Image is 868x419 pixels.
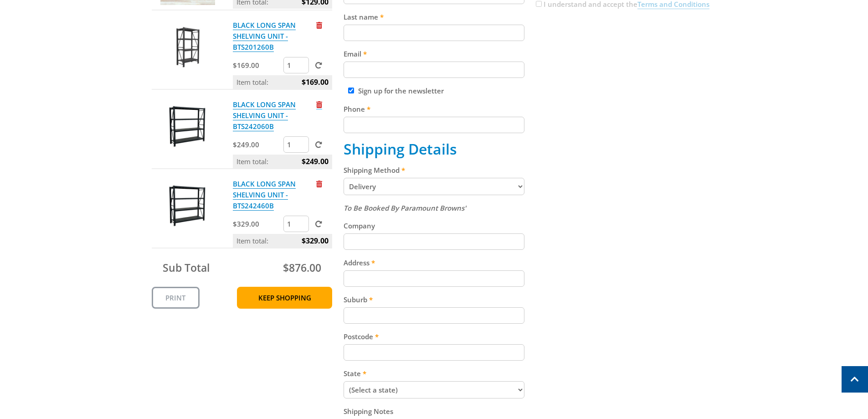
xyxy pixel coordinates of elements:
label: Company [344,220,524,231]
input: Please enter your telephone number. [344,117,524,133]
input: Please enter your email address. [344,62,524,78]
span: Sub Total [163,260,210,275]
a: BLACK LONG SPAN SHELVING UNIT - BTS242060B [233,100,296,131]
select: Please select a shipping method. [344,178,524,195]
label: Sign up for the newsletter [358,86,444,95]
label: Email [344,48,524,59]
a: Remove from cart [316,179,322,188]
p: Item total: [233,234,332,248]
label: Shipping Notes [344,406,524,417]
label: Shipping Method [344,165,524,176]
input: Please enter your postcode. [344,344,524,361]
label: Postcode [344,331,524,342]
p: Item total: [233,155,332,168]
span: $169.00 [302,75,329,89]
a: Remove from cart [316,21,322,30]
a: Remove from cart [316,100,322,109]
a: Print [152,287,200,309]
input: Please enter your last name. [344,25,524,41]
span: $329.00 [302,234,329,248]
p: $169.00 [233,60,282,71]
span: $876.00 [283,260,321,275]
a: Keep Shopping [237,287,332,309]
p: Item total: [233,75,332,89]
select: Please select your state. [344,381,524,398]
em: To Be Booked By Paramount Browns' [344,203,466,212]
p: $249.00 [233,139,282,150]
p: $329.00 [233,218,282,229]
a: BLACK LONG SPAN SHELVING UNIT - BTS242460B [233,179,296,211]
label: Phone [344,103,524,114]
label: Suburb [344,294,524,305]
img: BLACK LONG SPAN SHELVING UNIT - BTS242060B [160,99,215,154]
label: Address [344,257,524,268]
input: Please enter your suburb. [344,307,524,324]
span: $249.00 [302,155,329,168]
label: State [344,368,524,379]
a: BLACK LONG SPAN SHELVING UNIT - BTS201260B [233,21,296,52]
label: Last name [344,11,524,22]
h2: Shipping Details [344,140,524,158]
img: BLACK LONG SPAN SHELVING UNIT - BTS201260B [160,20,215,74]
input: Please enter your address. [344,270,524,287]
img: BLACK LONG SPAN SHELVING UNIT - BTS242460B [160,178,215,233]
